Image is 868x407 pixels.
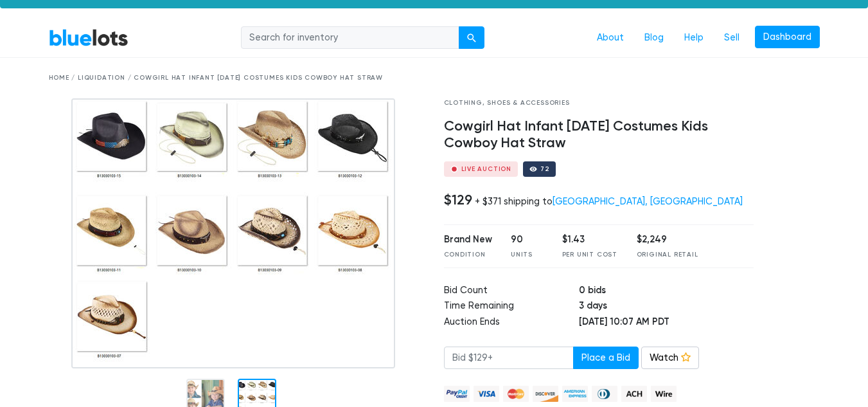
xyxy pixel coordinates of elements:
img: american_express-ae2a9f97a040b4b41f6397f7637041a5861d5f99d0716c09922aba4e24c8547d.png [562,386,588,402]
div: Brand New [444,233,492,247]
div: 90 [511,233,543,247]
a: About [587,26,634,50]
div: $1.43 [562,233,617,247]
td: 3 days [579,299,754,315]
div: Condition [444,250,492,260]
div: Units [511,250,543,260]
div: Original Retail [637,250,698,260]
td: Auction Ends [444,315,579,331]
div: Live Auction [461,166,512,172]
img: acba3984-83de-465c-a6d6-4ed13cbee752-1689908318.jpg [71,98,395,368]
button: Place a Bid [573,347,639,370]
div: Home / Liquidation / Cowgirl Hat Infant [DATE] Costumes Kids Cowboy Hat Straw [49,73,820,83]
img: paypal_credit-80455e56f6e1299e8d57f40c0dcee7b8cd4ae79b9eccbfc37e2480457ba36de9.png [444,386,470,402]
a: Help [674,26,714,50]
a: Sell [714,26,750,50]
h4: $129 [444,192,472,208]
td: 0 bids [579,284,754,300]
a: Dashboard [755,26,820,49]
h4: Cowgirl Hat Infant [DATE] Costumes Kids Cowboy Hat Straw [444,118,754,152]
td: [DATE] 10:07 AM PDT [579,315,754,331]
a: BlueLots [49,28,128,47]
a: [GEOGRAPHIC_DATA], [GEOGRAPHIC_DATA] [553,196,743,207]
div: 72 [540,166,549,172]
div: $2,249 [637,233,698,247]
td: Time Remaining [444,299,579,315]
td: Bid Count [444,284,579,300]
div: Per Unit Cost [562,250,617,260]
div: + $371 shipping to [475,196,743,207]
img: diners_club-c48f30131b33b1bb0e5d0e2dbd43a8bea4cb12cb2961413e2f4250e06c020426.png [592,386,617,402]
input: Search for inventory [241,26,459,50]
img: visa-79caf175f036a155110d1892330093d4c38f53c55c9ec9e2c3a54a56571784bb.png [474,386,499,402]
a: Watch [641,347,699,370]
img: mastercard-42073d1d8d11d6635de4c079ffdb20a4f30a903dc55d1612383a1b395dd17f39.png [503,386,529,402]
div: Clothing, Shoes & Accessories [444,98,754,108]
a: Blog [634,26,674,50]
img: discover-82be18ecfda2d062aad2762c1ca80e2d36a4073d45c9e0ffae68cd515fbd3d32.png [533,386,558,402]
img: ach-b7992fed28a4f97f893c574229be66187b9afb3f1a8d16a4691d3d3140a8ab00.png [621,386,647,402]
input: Bid $129+ [444,347,574,370]
img: wire-908396882fe19aaaffefbd8e17b12f2f29708bd78693273c0e28e3a24408487f.png [651,386,677,402]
